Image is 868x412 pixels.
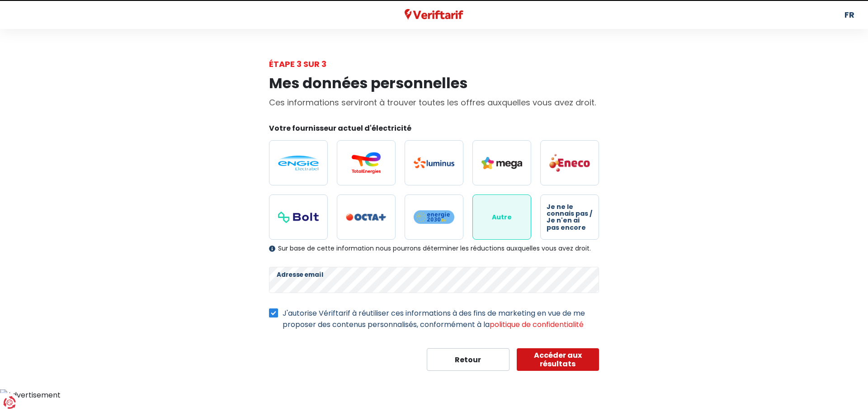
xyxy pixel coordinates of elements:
[346,213,387,221] img: Octa+
[481,157,522,169] img: Mega
[414,210,454,224] img: Energie2030
[414,157,454,168] img: Luminus
[269,58,599,70] div: Étape 3 sur 3
[490,319,584,330] a: politique de confidentialité
[269,75,599,92] h1: Mes données personnelles
[346,152,387,174] img: Total Energies / Lampiris
[269,96,599,109] p: Ces informations serviront à trouver toutes les offres auxquelles vous avez droit.
[549,153,590,172] img: Eneco
[405,9,464,20] img: Veriftarif logo
[269,123,599,137] legend: Votre fournisseur actuel d'électricité
[278,156,319,170] img: Engie / Electrabel
[278,212,319,223] img: Bolt
[547,204,593,232] span: Je ne le connais pas / Je n'en ai pas encore
[492,214,512,221] span: Autre
[517,348,599,371] button: Accéder aux résultats
[283,308,599,330] label: J'autorise Vériftarif à réutiliser ces informations à des fins de marketing en vue de me proposer...
[269,245,599,252] div: Sur base de cette information nous pourrons déterminer les réductions auxquelles vous avez droit.
[427,348,509,371] button: Retour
